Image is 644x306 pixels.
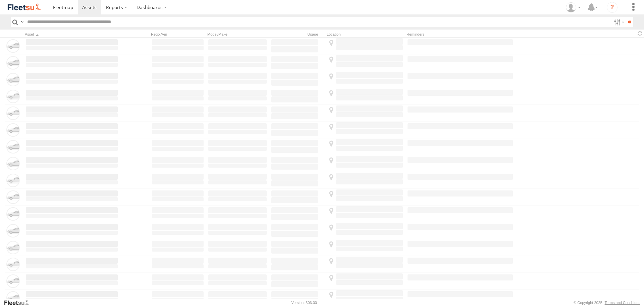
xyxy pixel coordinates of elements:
label: Search Filter Options [611,17,626,27]
div: Usage [270,32,324,37]
a: Terms and Conditions [605,301,640,305]
div: Version: 306.00 [291,301,317,305]
div: Reminders [407,32,514,37]
i: ? [607,2,618,13]
a: Visit our Website [4,299,35,306]
div: Model/Make [207,32,268,37]
div: Click to Sort [25,32,119,37]
div: Location [327,32,404,37]
label: Search Query [19,17,25,27]
span: Refresh [636,30,644,37]
div: Rego./Vin [151,32,205,37]
div: Wayne Betts [563,2,583,12]
img: fleetsu-logo-horizontal.svg [7,3,42,12]
div: © Copyright 2025 - [574,301,640,305]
